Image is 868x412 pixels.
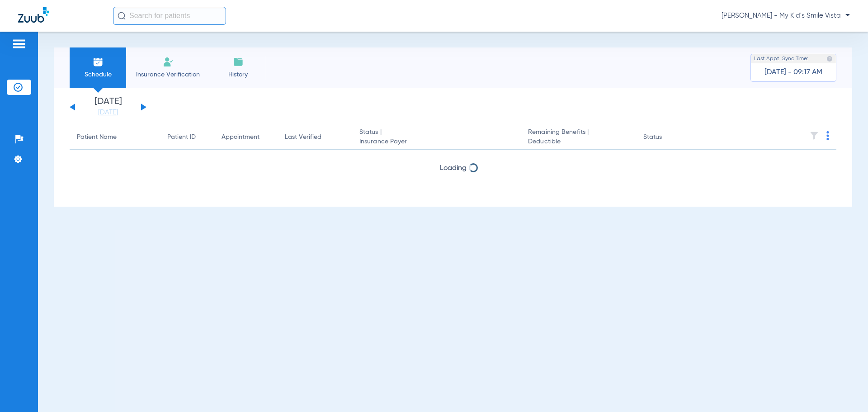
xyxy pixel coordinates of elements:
[222,133,270,142] div: Appointment
[440,165,467,172] span: Loading
[81,97,135,117] li: [DATE]
[76,70,119,79] span: Schedule
[826,56,833,62] img: last sync help info
[18,7,49,23] img: Zuub Logo
[81,108,135,117] a: [DATE]
[359,137,514,147] span: Insurance Payer
[285,133,345,142] div: Last Verified
[93,57,104,67] img: Schedule
[352,125,521,150] th: Status |
[636,125,697,150] th: Status
[167,133,196,142] div: Patient ID
[113,7,226,25] input: Search for patients
[167,133,207,142] div: Patient ID
[521,125,636,150] th: Remaining Benefits |
[77,133,153,142] div: Patient Name
[222,133,259,142] div: Appointment
[722,11,850,20] span: [PERSON_NAME] - My Kid's Smile Vista
[163,57,174,67] img: Manual Insurance Verification
[77,133,117,142] div: Patient Name
[12,38,26,49] img: hamburger-icon
[285,133,321,142] div: Last Verified
[810,131,819,140] img: filter.svg
[217,70,259,79] span: History
[754,54,808,63] span: Last Appt. Sync Time:
[528,137,628,147] span: Deductible
[118,12,126,20] img: Search Icon
[764,68,822,77] span: [DATE] - 09:17 AM
[133,70,203,79] span: Insurance Verification
[233,57,244,67] img: History
[826,131,829,140] img: group-dot-blue.svg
